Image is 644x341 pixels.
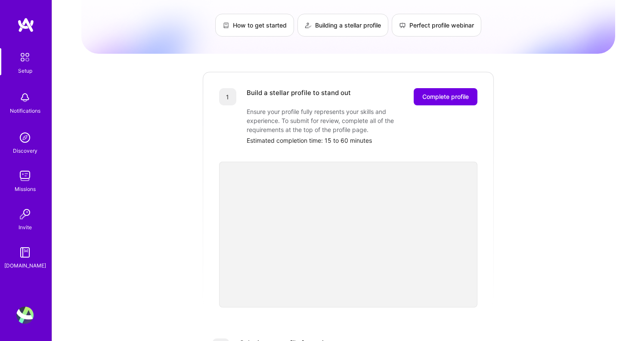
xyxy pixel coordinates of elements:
[422,92,469,101] span: Complete profile
[16,48,34,66] img: setup
[13,146,37,155] div: Discovery
[223,22,229,29] img: How to get started
[16,89,34,106] img: bell
[219,162,477,307] iframe: video
[18,66,32,75] div: Setup
[247,136,477,145] div: Estimated completion time: 15 to 60 minutes
[247,107,419,134] div: Ensure your profile fully represents your skills and experience. To submit for review, complete a...
[16,129,34,146] img: discovery
[4,261,46,270] div: [DOMAIN_NAME]
[19,223,32,232] div: Invite
[16,167,34,184] img: teamwork
[15,184,36,194] div: Missions
[10,106,40,115] div: Notifications
[16,244,34,261] img: guide book
[399,22,406,29] img: Perfect profile webinar
[17,17,34,33] img: logo
[16,206,34,223] img: Invite
[215,14,294,37] a: How to get started
[297,14,388,37] a: Building a stellar profile
[392,14,481,37] a: Perfect profile webinar
[305,22,312,29] img: Building a stellar profile
[247,88,351,105] div: Build a stellar profile to stand out
[219,88,236,105] div: 1
[16,307,34,324] img: User Avatar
